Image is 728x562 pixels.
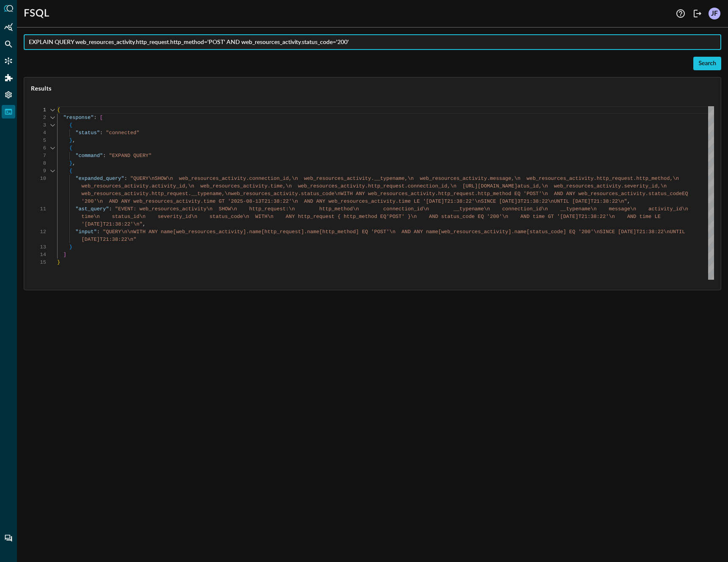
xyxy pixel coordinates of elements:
div: JF [709,8,720,19]
div: 3 [31,121,46,129]
div: 11 [31,205,46,213]
span: : [109,206,112,212]
span: "connected" [106,130,139,136]
span: ] [63,252,66,258]
span: 025-08-13T21:38:22'\n AND ANY web_resources_activ [234,198,386,204]
span: "QUERY\nSHOW\n web_resources_activity.connection_ [130,176,283,182]
span: "input" [75,229,97,235]
div: Addons [2,71,16,85]
span: ST'\n AND ANY web_resources_activity.status_code [532,191,682,197]
span: { [69,145,72,151]
span: : [100,130,103,136]
span: equest:\n http_method\n connection_i [267,206,420,212]
span: } [57,259,60,265]
div: 7 [31,152,46,160]
span: EQ [682,191,688,197]
div: 9 [31,167,46,175]
span: 3T21:38:22\nUNTIL [DATE]T21:38:22\n" [517,198,627,204]
span: atus_id,\n web_resources_activity.severity_id,\n [517,183,667,189]
span: ity.time LE '[DATE]T21:38:22'\nSINCE [DATE] [386,198,518,204]
span: { [57,107,60,113]
span: web_resources_activity.activity_id,\n web_resourc [82,183,234,189]
button: Logout [691,7,704,20]
span: '200'\n AND ANY web_resources_activity.time GT '2 [82,198,234,204]
span: "command" [75,153,103,159]
div: Summary Insights [2,20,15,34]
span: "QUERY\n\nWITH ANY name[web_resources_activity].na [103,229,255,235]
span: : [94,115,97,121]
span: , [627,198,630,204]
span: , [72,160,75,166]
span: "EXPAND QUERY" [109,153,152,159]
div: FSQL [2,105,15,118]
div: Click to collapse the range. [47,106,58,114]
span: , [72,138,75,143]
div: Click to collapse the range. [47,121,58,129]
div: 12 [31,228,46,236]
div: 8 [31,160,46,167]
div: Connectors [2,54,15,68]
span: resources_activity.http_request.http_method EQ 'PO [380,191,532,197]
h1: FSQL [24,7,50,20]
span: "response" [63,115,94,121]
div: 13 [31,243,46,251]
span: ime GT '[DATE]T21:38:22'\n AND time LE [536,214,661,220]
div: 2 [31,114,46,121]
span: time\n status_id\n severity_id\n status_c [82,214,234,220]
span: equest.connection_id,\n [URL][DOMAIN_NAME] [386,183,518,189]
span: } [69,244,72,250]
div: 14 [31,251,46,259]
div: Click to collapse the range. [47,144,58,152]
div: 15 [31,259,46,266]
div: 6 [31,144,46,152]
div: Click to collapse the range. [47,114,58,121]
span: ty.http_request.http_method,\n [587,176,679,182]
span: : [124,176,127,182]
span: ode\n WITH\n ANY http_request { http_method EQ [234,214,386,220]
span: '[DATE]T21:38:22'\n" [82,221,143,227]
span: { [69,168,72,174]
span: : [97,229,100,235]
div: Search [698,58,716,69]
span: "expanded_query" [75,176,124,182]
div: 4 [31,129,46,137]
span: , [143,221,146,227]
span: esources_activity.message,\n web_resources_activi [435,176,587,182]
span: d\n __typename\n connection_id\n __ty [420,206,572,212]
span: D ANY name[web_resources_activity].name[status_cod [408,229,560,235]
div: Click to collapse the range. [47,167,58,175]
span: } [69,160,72,166]
button: Search [693,57,721,70]
span: web_resources_activity.http_request.__typename,\n [82,191,231,197]
span: : [103,153,106,159]
span: [DATE]T21:38:22\n" [82,237,137,242]
span: id,\n web_resources_activity.__typename,\n web_r [283,176,435,182]
button: Help [674,7,687,20]
span: "EVENT: web_resources_activity\n SHOW\n http_r [115,206,267,212]
span: e] EQ '200'\nSINCE [DATE]T21:38:22\nUNTIL [560,229,685,235]
span: web_resources_activity.status_code\nWITH ANY web_ [231,191,380,197]
div: 10 [31,175,46,182]
div: Federated Search [2,37,15,51]
span: { [69,122,72,128]
div: Chat [2,532,15,545]
span: 'POST' }\n AND status_code EQ '200'\n AND t [386,214,536,220]
span: pename\n message\n activity_id\n [572,206,688,212]
span: "status" [75,130,100,136]
span: "ast_query" [75,206,109,212]
span: [ [100,115,103,121]
input: Enter FSQL Search [29,34,721,50]
div: 1 [31,106,46,114]
span: } [69,138,72,143]
span: Results [31,84,714,93]
span: es_activity.time,\n web_resources_activity.http_r [234,183,386,189]
div: 5 [31,137,46,144]
div: Settings [2,88,15,102]
span: me[http_request].name[http_method] EQ 'POST'\n AN [255,229,408,235]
